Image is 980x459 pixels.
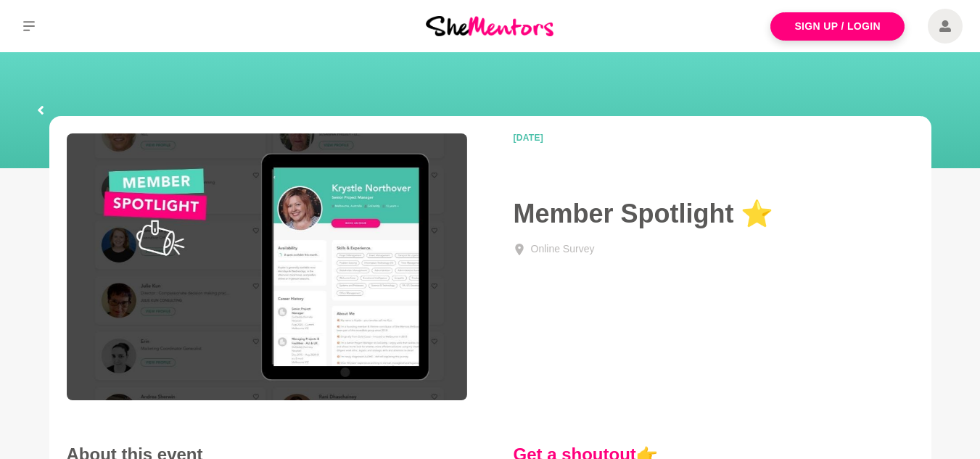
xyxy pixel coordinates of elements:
img: She Mentors Logo [426,16,553,36]
img: She Mentors Member Spotlight [67,133,467,400]
div: Online Survey [531,241,595,257]
a: Sign Up / Login [770,12,905,41]
h1: Member Spotlight ⭐ [514,197,914,230]
time: [DATE] [514,133,691,142]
